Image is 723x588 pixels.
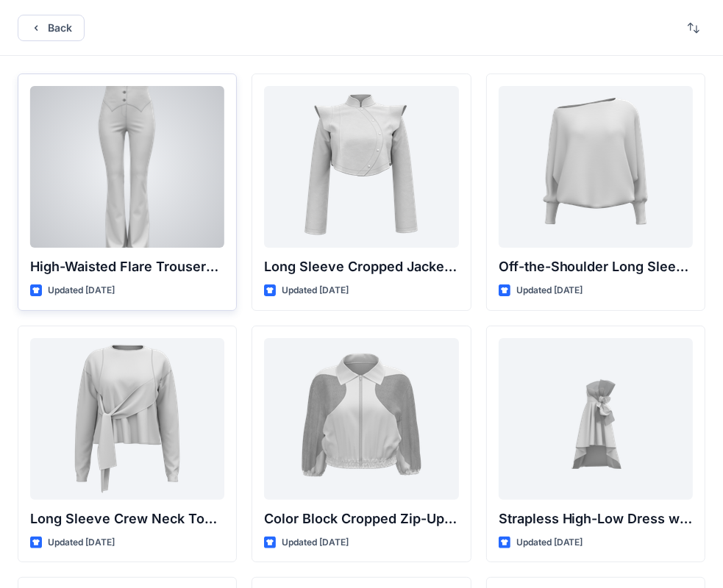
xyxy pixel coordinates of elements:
[30,86,224,248] a: High-Waisted Flare Trousers with Button Detail
[264,338,458,500] a: Color Block Cropped Zip-Up Jacket with Sheer Sleeves
[499,509,693,529] p: Strapless High-Low Dress with Side Bow Detail
[499,338,693,500] a: Strapless High-Low Dress with Side Bow Detail
[516,535,583,551] p: Updated [DATE]
[282,283,349,298] p: Updated [DATE]
[264,509,458,529] p: Color Block Cropped Zip-Up Jacket with Sheer Sleeves
[264,86,458,248] a: Long Sleeve Cropped Jacket with Mandarin Collar and Shoulder Detail
[30,509,224,529] p: Long Sleeve Crew Neck Top with Asymmetrical Tie Detail
[48,283,115,298] p: Updated [DATE]
[499,257,693,277] p: Off-the-Shoulder Long Sleeve Top
[18,15,85,41] button: Back
[282,535,349,551] p: Updated [DATE]
[48,535,115,551] p: Updated [DATE]
[516,283,583,298] p: Updated [DATE]
[499,86,693,248] a: Off-the-Shoulder Long Sleeve Top
[30,338,224,500] a: Long Sleeve Crew Neck Top with Asymmetrical Tie Detail
[264,257,458,277] p: Long Sleeve Cropped Jacket with Mandarin Collar and Shoulder Detail
[30,257,224,277] p: High-Waisted Flare Trousers with Button Detail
